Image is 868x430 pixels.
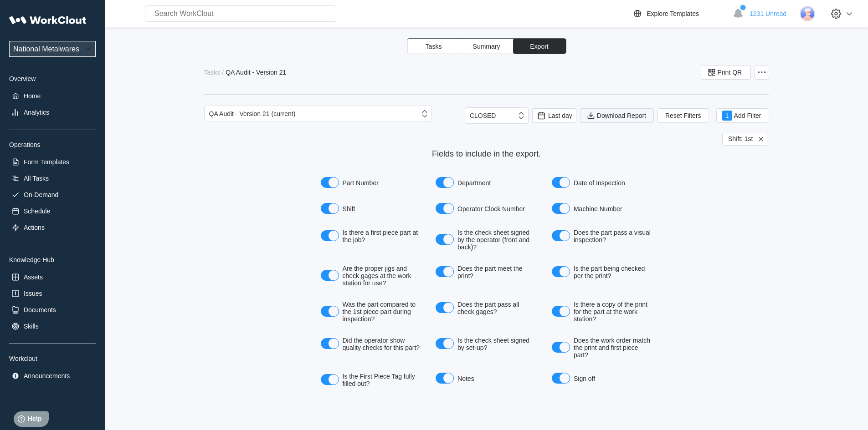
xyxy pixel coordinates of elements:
div: Workclout [9,355,96,362]
div: Explore Templates [647,10,699,17]
button: Is the First Piece Tag fully filled out? [321,374,339,385]
label: Is there a copy of the print for the part at the work station? [547,297,657,326]
span: Summary [473,43,500,50]
div: Announcements [24,372,70,379]
a: Issues [9,287,96,300]
a: Documents [9,304,96,316]
button: Notes [436,373,454,384]
div: QA Audit - Version 21 [226,69,286,76]
div: Documents [24,306,56,314]
button: Tasks [407,39,460,54]
a: Explore Templates [632,8,728,19]
a: Actions [9,221,96,234]
label: Sign off [547,369,657,388]
span: Shift: 1st [728,135,753,143]
button: Reset Filters [657,108,709,123]
a: All Tasks [9,172,96,185]
label: Machine Number [547,199,657,218]
div: Analytics [24,109,49,116]
div: 1 [722,111,732,121]
label: Notes [431,369,542,388]
button: Department [436,177,454,188]
button: Does the part pass all check gages? [436,302,454,313]
span: 1231 Unread [750,10,786,17]
a: On-Demand [9,188,96,201]
span: Last day [548,112,572,119]
button: Is the part being checked per the print? [552,266,570,277]
button: Is there a first piece part at the job? [321,230,339,241]
div: Home [24,92,41,100]
label: Is the part being checked per the print? [547,261,657,283]
button: Date of Inspection [552,177,570,188]
span: Reset Filters [665,112,701,119]
button: Is the check sheet signed by set-up? [436,338,454,349]
div: All Tasks [24,175,49,182]
span: Print QR [718,69,742,76]
div: Overview [9,75,96,82]
div: / [222,69,224,76]
img: user-3.png [800,6,815,21]
div: Form Templates [24,158,69,166]
button: Shift [321,203,339,214]
a: Skills [9,320,96,333]
span: Download Report [597,112,646,119]
label: Does the part pass a visual inspection? [547,225,657,247]
button: Print QR [701,65,751,80]
label: Is there a first piece part at the job? [316,225,426,247]
button: Is the check sheet signed by the operator (front and back)? [436,234,454,245]
label: Date of Inspection [547,173,657,192]
label: Did the operator show quality checks for this part? [316,333,426,355]
label: Does the part pass all check gages? [431,297,542,319]
button: Part Number [321,177,339,188]
div: Fields to include in the export. [316,149,657,159]
div: Actions [24,224,45,231]
div: Operations [9,141,96,148]
input: Search WorkClout [145,5,336,22]
button: Operator Clock Number [436,203,454,214]
label: Does the part meet the print? [431,261,542,283]
a: Schedule [9,205,96,218]
label: Operator Clock Number [431,199,542,218]
button: Was the part compared to the 1st piece part during inspection? [321,306,339,317]
label: Is the check sheet signed by the operator (front and back)? [431,225,542,254]
label: Shift [316,199,426,218]
div: CLOSED [470,112,496,119]
div: On-Demand [24,191,58,198]
div: Skills [24,323,39,330]
div: QA Audit - Version 21 (current) [209,110,296,117]
a: Analytics [9,106,96,119]
label: Does the work order match the print and first piece part? [547,333,657,362]
label: Are the proper jigs and check gages at the work station for use? [316,261,426,290]
label: Was the part compared to the 1st piece part during inspection? [316,297,426,326]
button: 1Add Filter [716,108,769,123]
a: Home [9,90,96,102]
button: Does the part meet the print? [436,266,454,277]
label: Part Number [316,173,426,192]
button: Download Report [580,108,654,123]
span: Tasks [426,43,442,50]
div: Issues [24,290,42,297]
a: Announcements [9,369,96,382]
label: Is the check sheet signed by set-up? [431,333,542,355]
a: Form Templates [9,156,96,168]
div: Knowledge Hub [9,256,96,263]
label: Department [431,173,542,192]
span: Add Filter [734,112,761,119]
button: Did the operator show quality checks for this part? [321,338,339,349]
a: Assets [9,271,96,283]
button: Sign off [552,373,570,384]
button: Are the proper jigs and check gages at the work station for use? [321,270,339,281]
button: Summary [460,39,513,54]
label: Is the First Piece Tag fully filled out? [316,369,426,391]
button: Is there a copy of the print for the part at the work station? [552,306,570,317]
div: Tasks [204,69,221,76]
div: Schedule [24,207,50,215]
div: Assets [24,273,43,281]
button: Export [513,39,566,54]
button: Machine Number [552,203,570,214]
a: Tasks [204,69,222,76]
button: Does the work order match the print and first piece part? [552,342,570,353]
button: Does the part pass a visual inspection? [552,230,570,241]
span: Export [530,43,548,50]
